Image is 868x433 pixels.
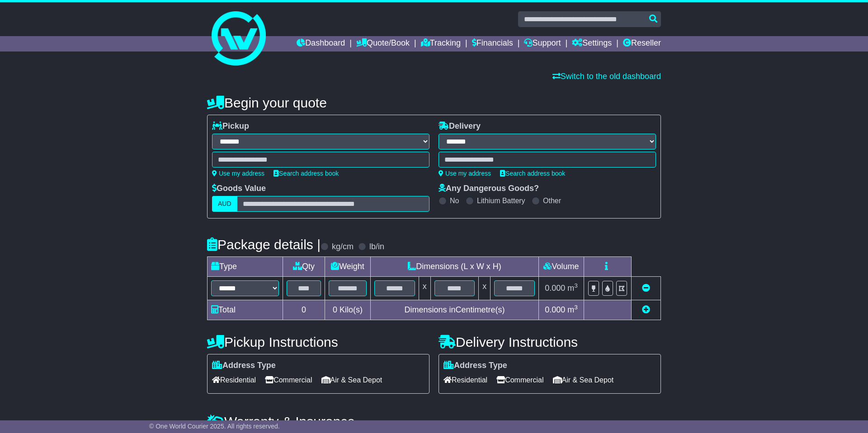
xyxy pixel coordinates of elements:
[472,36,513,51] a: Financials
[283,300,325,320] td: 0
[212,170,264,177] a: Use my address
[208,257,283,277] td: Type
[207,414,661,429] h4: Warranty & Insurance
[567,284,578,293] span: m
[265,373,312,387] span: Commercial
[439,335,661,349] h4: Delivery Instructions
[297,36,345,51] a: Dashboard
[552,72,661,81] a: Switch to the old dashboard
[207,335,429,349] h4: Pickup Instructions
[208,300,283,320] td: Total
[500,170,565,177] a: Search address book
[538,257,584,277] td: Volume
[321,373,382,387] span: Air & Sea Depot
[325,300,371,320] td: Kilo(s)
[212,121,249,131] label: Pickup
[642,305,650,314] a: Add new item
[574,282,578,289] sup: 3
[524,36,561,51] a: Support
[439,121,481,131] label: Delivery
[623,36,661,51] a: Reseller
[439,170,491,177] a: Use my address
[370,257,538,277] td: Dimensions (L x W x H)
[325,257,371,277] td: Weight
[283,257,325,277] td: Qty
[332,242,354,252] label: kg/cm
[212,196,237,212] label: AUD
[212,361,276,371] label: Address Type
[574,304,578,311] sup: 3
[443,373,487,387] span: Residential
[207,237,321,252] h4: Package details |
[369,242,384,252] label: lb/in
[545,305,565,314] span: 0.000
[450,196,459,205] label: No
[419,277,430,300] td: x
[274,170,339,177] a: Search address book
[553,373,614,387] span: Air & Sea Depot
[356,36,410,51] a: Quote/Book
[496,373,543,387] span: Commercial
[207,95,661,110] h4: Begin your quote
[543,196,561,205] label: Other
[212,373,256,387] span: Residential
[572,36,612,51] a: Settings
[149,423,280,430] span: © One World Courier 2025. All rights reserved.
[479,277,491,300] td: x
[421,36,461,51] a: Tracking
[642,284,650,293] a: Remove this item
[567,305,578,314] span: m
[439,184,539,194] label: Any Dangerous Goods?
[212,184,266,194] label: Goods Value
[443,361,507,371] label: Address Type
[333,305,337,314] span: 0
[545,284,565,293] span: 0.000
[370,300,538,320] td: Dimensions in Centimetre(s)
[477,196,525,205] label: Lithium Battery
